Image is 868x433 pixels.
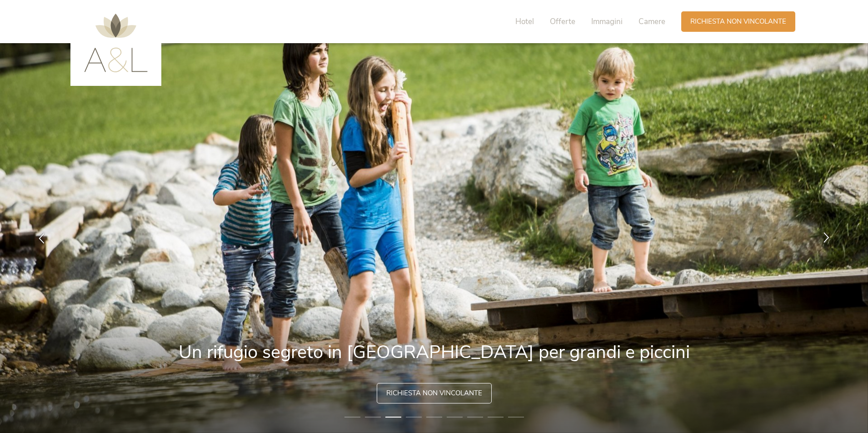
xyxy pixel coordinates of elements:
img: AMONTI & LUNARIS Wellnessresort [84,14,148,72]
span: Offerte [550,16,575,27]
span: Hotel [515,16,534,27]
span: Camere [639,16,665,27]
span: Immagini [591,16,623,27]
span: Richiesta non vincolante [386,388,482,398]
span: Richiesta non vincolante [690,17,786,26]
